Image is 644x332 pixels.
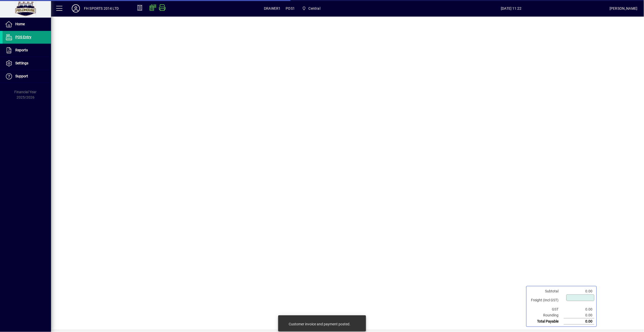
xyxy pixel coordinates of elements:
span: Central [309,4,320,13]
span: DRAWER1 [264,4,281,13]
a: Home [3,18,51,31]
td: Rounding [529,312,564,318]
div: [PERSON_NAME] [610,4,638,13]
td: 0.00 [564,318,594,325]
span: [DATE] 11:22 [413,4,610,13]
span: Support [15,74,28,78]
button: Profile [68,4,84,13]
td: Total Payable [529,318,564,325]
td: 0.00 [564,306,594,312]
a: Support [3,70,51,83]
a: Reports [3,44,51,57]
td: GST [529,306,564,312]
td: 0.00 [564,288,594,294]
span: Home [15,22,25,26]
a: Settings [3,57,51,70]
span: POS Entry [15,35,31,39]
td: Freight (Incl GST) [529,294,564,306]
td: Subtotal [529,288,564,294]
td: 0.00 [564,312,594,318]
div: FH SPORTS 2014 LTD [84,4,119,13]
span: Central [300,4,322,13]
span: POS1 [286,4,295,13]
span: Settings [15,61,28,65]
div: Customer invoice and payment posted. [289,322,350,327]
span: Reports [15,48,28,52]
